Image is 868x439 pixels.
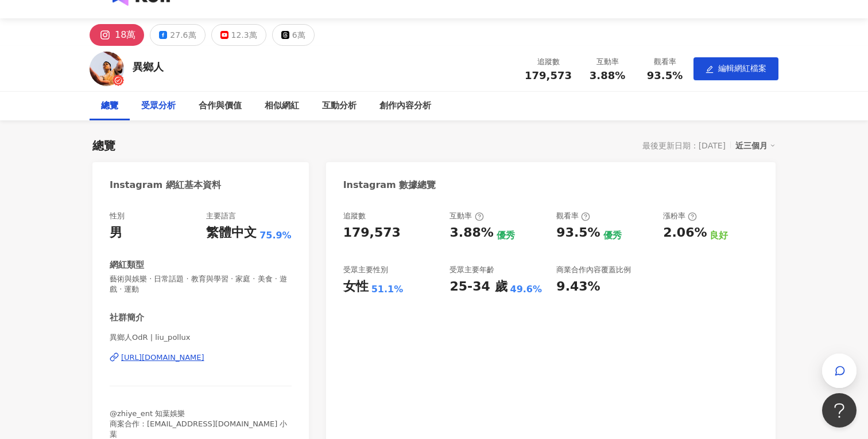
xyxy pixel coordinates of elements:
div: 2.06% [663,224,707,242]
div: 追蹤數 [525,56,572,68]
button: 27.6萬 [150,24,205,46]
div: 男 [110,224,122,242]
div: [URL][DOMAIN_NAME] [121,352,204,363]
div: 18萬 [115,27,135,43]
span: @zhiye_ent 知葉娛樂 商案合作：[EMAIL_ADDRESS][DOMAIN_NAME] 小葉 [110,409,287,438]
button: 18萬 [90,24,144,46]
iframe: Help Scout Beacon - Open [822,393,857,428]
div: 社群簡介 [110,312,144,324]
div: 受眾主要性別 [343,265,388,275]
div: 觀看率 [643,56,687,68]
div: 受眾分析 [141,99,176,113]
div: 總覽 [101,99,118,113]
span: 179,573 [525,69,572,81]
div: 3.88% [449,224,493,242]
div: 商業合作內容覆蓋比例 [556,265,631,275]
div: Instagram 數據總覽 [343,179,436,191]
div: 12.3萬 [231,27,257,43]
div: 總覽 [92,138,115,154]
div: 優秀 [497,229,515,242]
div: 受眾主要年齡 [449,265,494,275]
div: 179,573 [343,224,401,242]
div: 相似網紅 [265,99,299,113]
span: 編輯網紅檔案 [718,64,766,73]
button: edit編輯網紅檔案 [693,57,778,80]
div: 網紅類型 [110,259,144,271]
div: 互動率 [449,211,483,221]
div: 觀看率 [556,211,590,221]
div: 25-34 歲 [449,278,507,296]
a: [URL][DOMAIN_NAME] [110,352,292,363]
div: 漲粉率 [663,211,697,221]
div: 51.1% [371,283,404,296]
div: 異鄉人 [133,60,164,74]
div: 創作內容分析 [379,99,431,113]
div: 49.6% [510,283,542,296]
div: 27.6萬 [170,27,196,43]
div: 合作與價值 [199,99,242,113]
div: 主要語言 [206,211,236,221]
div: 繁體中文 [206,224,257,242]
div: 互動率 [586,56,629,68]
div: 良好 [710,229,728,242]
div: 近三個月 [735,138,776,153]
span: 3.88% [590,70,625,81]
span: 75.9% [259,229,292,242]
div: 93.5% [556,224,600,242]
div: 互動分析 [322,99,356,113]
div: 性別 [110,211,125,221]
span: edit [706,65,714,73]
div: 女性 [343,278,369,296]
div: 6萬 [292,27,305,43]
div: 優秀 [603,229,622,242]
span: 異鄉人OdR | liu_pollux [110,332,292,343]
span: 藝術與娛樂 · 日常話題 · 教育與學習 · 家庭 · 美食 · 遊戲 · 運動 [110,274,292,295]
button: 6萬 [272,24,315,46]
div: Instagram 網紅基本資料 [110,179,221,191]
div: 最後更新日期：[DATE] [642,141,726,150]
img: KOL Avatar [90,52,124,86]
button: 12.3萬 [211,24,266,46]
div: 追蹤數 [343,211,366,221]
span: 93.5% [647,70,683,81]
div: 9.43% [556,278,600,296]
